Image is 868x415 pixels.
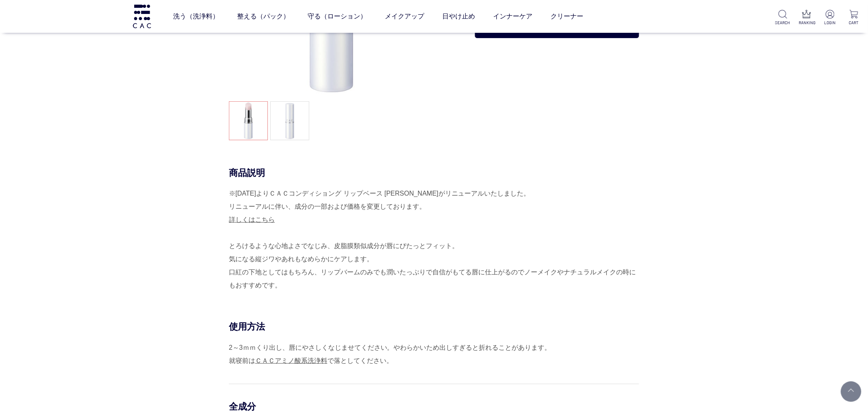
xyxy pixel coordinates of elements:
[775,10,790,26] a: SEARCH
[385,5,424,28] a: メイクアップ
[132,5,152,28] img: logo
[775,20,790,26] p: SEARCH
[229,216,275,223] a: 詳しくはこちら
[799,20,814,26] p: RANKING
[550,5,583,28] a: クリーナー
[229,167,639,179] div: 商品説明
[95,49,132,55] div: キーワード流入
[308,5,367,28] a: 守る（ローション）
[13,13,20,20] img: logo_orange.svg
[86,48,93,55] img: tab_keywords_by_traffic_grey.svg
[23,13,40,20] div: v 4.0.25
[13,21,20,29] img: website_grey.svg
[822,20,838,26] p: LOGIN
[846,20,861,26] p: CART
[173,5,219,28] a: 洗う（洗浄料）
[822,10,838,26] a: LOGIN
[229,401,639,413] div: 全成分
[229,187,639,292] div: ※[DATE]よりＣＡＣコンディショング リップベース [PERSON_NAME]がリニューアルいたしました。 リニューアルに伴い、成分の一部および価格を変更しております。 とろけるような心地よ...
[28,48,34,55] img: tab_domain_overview_orange.svg
[21,21,95,29] div: ドメイン: [DOMAIN_NAME]
[846,10,861,26] a: CART
[493,5,532,28] a: インナーケア
[442,5,475,28] a: 日やけ止め
[229,341,639,367] div: 2～3ｍｍくり出し、唇にやさしくなじませてください。やわらかいため出しすぎると折れることがあります。 就寝前は で落としてください。
[229,321,639,333] div: 使用方法
[255,357,327,364] a: ＣＡＣアミノ酸系洗浄料
[799,10,814,26] a: RANKING
[37,49,69,55] div: ドメイン概要
[237,5,290,28] a: 整える（パック）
